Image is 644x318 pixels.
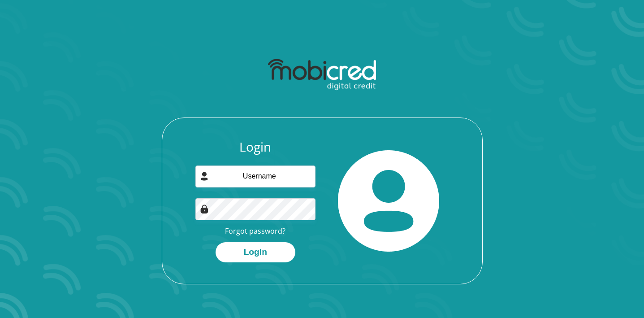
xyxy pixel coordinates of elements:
img: user-icon image [200,172,209,181]
img: mobicred logo [268,59,376,91]
img: Image [200,205,209,213]
a: Forgot password? [225,226,285,236]
h3: Login [195,139,316,155]
input: Username [195,166,316,187]
button: Login [216,242,295,262]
